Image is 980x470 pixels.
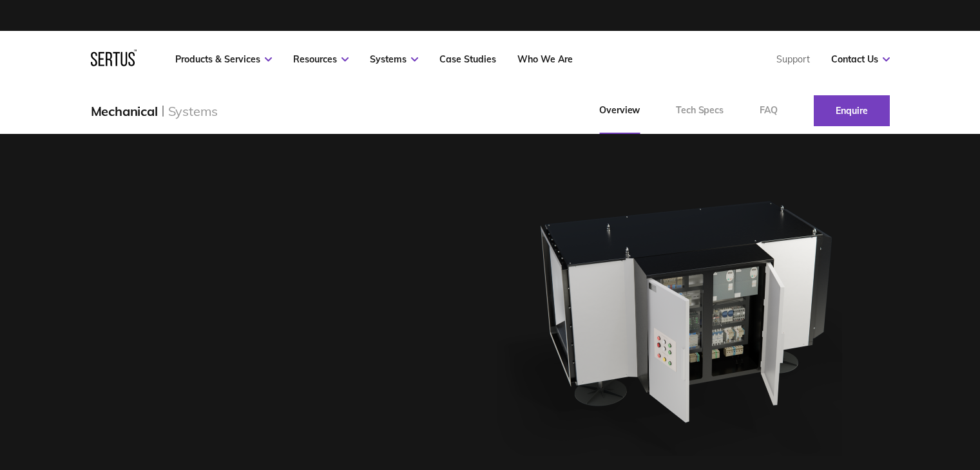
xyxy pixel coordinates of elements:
[814,95,890,126] a: Enquire
[168,103,218,119] div: Systems
[658,88,742,134] a: Tech Specs
[439,53,496,65] a: Case Studies
[742,88,796,134] a: FAQ
[293,53,349,65] a: Resources
[517,53,573,65] a: Who We Are
[776,53,810,65] a: Support
[370,53,418,65] a: Systems
[91,103,158,119] div: Mechanical
[175,53,272,65] a: Products & Services
[831,53,890,65] a: Contact Us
